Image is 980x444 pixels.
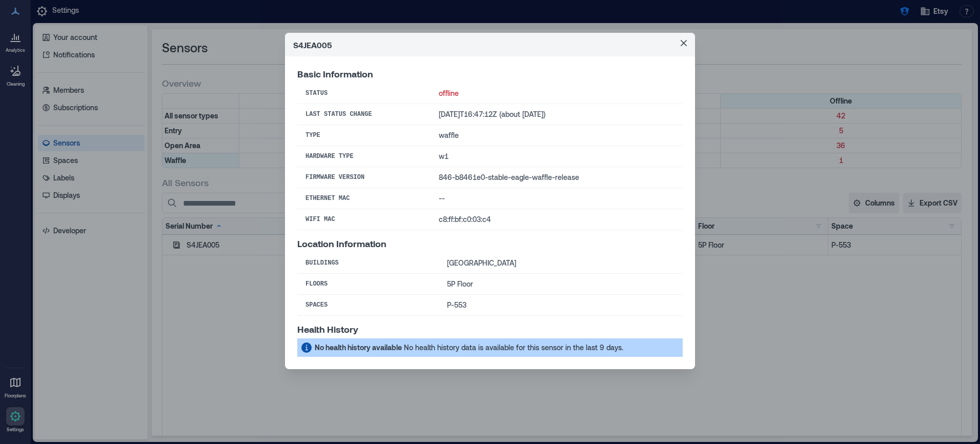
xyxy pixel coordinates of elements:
[439,295,683,316] td: P-553
[285,33,695,56] header: S4JEA005
[431,209,683,230] td: c8:ff:bf:c0:03:c4
[431,167,683,188] td: 846-b8461e0-stable-eagle-waffle-release
[297,274,439,295] th: Floors
[297,253,439,274] th: Buildings
[439,274,683,295] td: 5P Floor
[297,125,431,146] th: Type
[297,69,683,79] p: Basic Information
[297,209,431,230] th: WiFi MAC
[297,83,431,104] th: Status
[431,104,683,125] td: [DATE]T16:47:12Z (about [DATE])
[297,188,431,209] th: Ethernet MAC
[404,341,623,354] div: No health history data is available for this sensor in the last 9 days.
[431,146,683,167] td: w1
[315,341,402,354] div: No health history available
[297,146,431,167] th: Hardware Type
[297,167,431,188] th: Firmware Version
[676,35,692,51] button: Close
[439,253,683,274] td: [GEOGRAPHIC_DATA]
[297,104,431,125] th: Last Status Change
[431,125,683,146] td: waffle
[297,295,439,316] th: Spaces
[297,238,683,249] p: Location Information
[431,188,683,209] td: --
[297,324,683,334] p: Health History
[431,83,683,104] td: offline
